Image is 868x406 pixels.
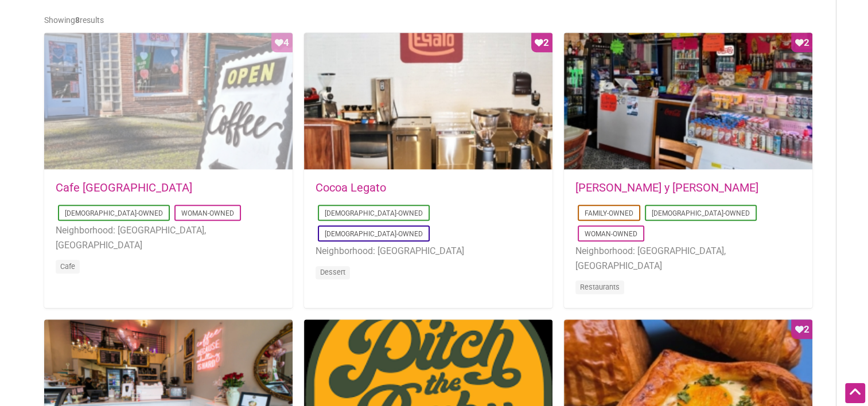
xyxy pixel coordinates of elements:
[320,268,345,276] a: Dessert
[585,209,633,217] a: Family-Owned
[575,181,758,194] a: [PERSON_NAME] y [PERSON_NAME]
[316,181,386,194] a: Cocoa Legato
[652,209,750,217] a: [DEMOGRAPHIC_DATA]-Owned
[65,209,163,217] a: [DEMOGRAPHIC_DATA]-Owned
[60,262,75,271] a: Cafe
[585,230,637,238] a: Woman-Owned
[44,15,104,25] span: Showing results
[845,383,865,403] div: Scroll Back to Top
[325,230,423,238] a: [DEMOGRAPHIC_DATA]-Owned
[181,209,234,217] a: Woman-Owned
[580,283,620,291] a: Restaurants
[56,223,281,252] li: Neighborhood: [GEOGRAPHIC_DATA], [GEOGRAPHIC_DATA]
[56,181,192,194] a: Cafe [GEOGRAPHIC_DATA]
[325,209,423,217] a: [DEMOGRAPHIC_DATA]-Owned
[575,244,801,273] li: Neighborhood: [GEOGRAPHIC_DATA], [GEOGRAPHIC_DATA]
[75,15,80,25] b: 8
[316,244,541,259] li: Neighborhood: [GEOGRAPHIC_DATA]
